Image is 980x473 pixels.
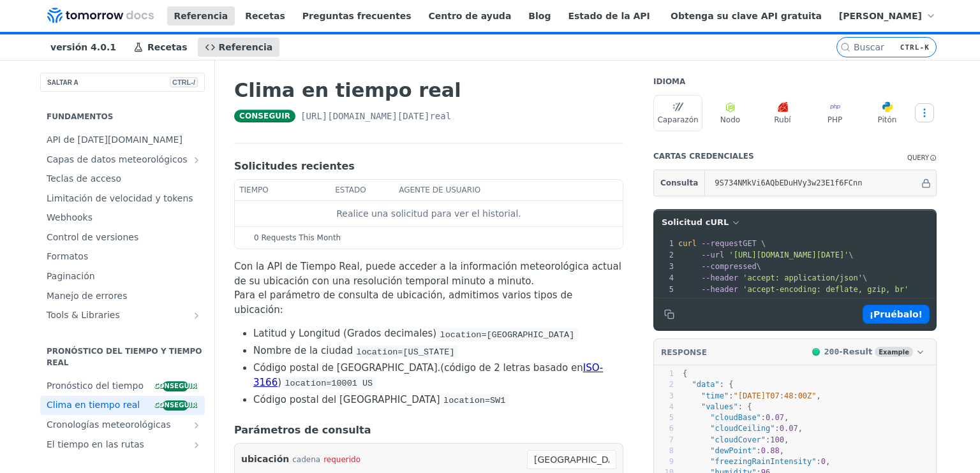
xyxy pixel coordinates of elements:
[440,330,575,339] span: location=[GEOGRAPHIC_DATA]
[839,11,922,21] font: [PERSON_NAME]
[653,95,702,131] button: Caparazón
[40,396,205,415] a: Clima en tiempo realconseguir
[174,11,228,21] font: Referencia
[710,413,761,422] span: "cloudBase"
[683,446,784,455] span: : ,
[919,107,930,119] svg: Más puntos suspensivos
[701,285,738,294] span: --header
[301,111,429,121] font: [URL][DOMAIN_NAME][DATE]
[292,455,320,464] font: cadena
[758,95,807,131] button: Rubí
[422,6,519,25] a: Centro de ayuda
[654,238,676,249] div: 1
[440,362,583,374] font: (código de 2 letras basado en
[780,424,798,433] span: 0.07
[253,394,440,405] font: Código postal del [GEOGRAPHIC_DATA]
[191,420,202,430] button: Mostrar subpáginas para Cronologías del tiempo
[323,455,360,464] font: requerido
[710,435,766,444] span: "cloudCover"
[664,6,829,25] a: Obtenga su clave API gratuita
[40,150,205,170] a: Capas de datos meteorológicosMostrar subpáginas para capas de datos meteorológicos
[47,135,182,145] font: API de [DATE][DOMAIN_NAME]
[683,457,830,466] span: : ,
[678,239,697,248] span: curl
[692,380,719,389] span: "data"
[729,251,849,259] span: '[URL][DOMAIN_NAME][DATE]'
[870,309,923,319] font: ¡Pruébalo!
[743,285,909,294] span: 'accept-encoding: deflate, gzip, br'
[915,103,934,122] button: Más idiomas
[191,310,202,321] button: Show subpages for Tools & Libraries
[654,435,674,446] div: 7
[528,11,551,21] font: Blog
[40,435,205,455] a: El tiempo en las rutasMostrar subpáginas de El tiempo en las rutas
[660,178,698,187] font: Consulta
[191,155,202,165] button: Mostrar subpáginas para capas de datos meteorológicos
[654,272,676,284] div: 4
[654,446,674,456] div: 8
[683,435,789,444] span: : ,
[239,186,269,194] font: tiempo
[930,155,937,161] i: Information
[828,115,843,124] font: PHP
[40,170,205,189] a: Teclas de acceso
[40,287,205,306] a: Manejo de errores
[561,6,657,25] a: Estado de la API
[219,42,273,52] font: Referencia
[40,73,205,92] button: SALTAR ACTRL-/
[278,377,281,388] font: )
[40,416,205,435] a: Cronologías meteorológicasMostrar subpáginas para Cronologías del tiempo
[357,347,455,356] span: location=[US_STATE]
[336,208,521,219] font: Realice una solicitud para ver el historial.
[443,396,505,405] span: location=SW1
[47,79,78,86] font: SALTAR A
[683,369,687,378] span: {
[654,368,674,379] div: 1
[568,11,650,21] font: Estado de la API
[897,41,933,54] kbd: CTRL-K
[761,446,780,455] span: 0.88
[654,456,674,467] div: 9
[253,362,440,374] font: Código postal de [GEOGRAPHIC_DATA].
[660,305,678,324] button: Copiar al portapapeles
[40,208,205,228] a: Webhooks
[429,111,451,121] font: real
[710,457,816,466] span: "freezingRainIntensity"
[154,402,197,409] font: conseguir
[708,170,919,196] input: apikey
[678,251,854,259] span: \
[47,309,188,322] span: Tools & Libraries
[824,346,872,358] div: - Result
[47,112,113,121] font: Fundamentos
[657,115,698,124] font: Caparazón
[706,95,755,131] button: Nodo
[821,457,826,466] span: 0
[167,6,235,25] a: Referencia
[683,391,821,400] span: : ,
[875,347,913,357] span: Example
[234,289,572,316] font: Para el parámetro de consulta de ubicación, admitimos varios tipos de ubicación:
[683,424,803,433] span: : ,
[47,400,140,410] font: Clima en tiempo real
[683,402,752,411] span: : {
[812,348,820,356] span: 200
[720,115,740,124] font: Nodo
[654,412,674,423] div: 5
[653,77,685,86] font: Idioma
[701,391,729,400] span: "time"
[701,273,738,282] span: --header
[47,347,202,367] font: Pronóstico del tiempo y tiempo real
[239,112,290,120] font: conseguir
[654,261,676,272] div: 3
[863,305,930,324] button: ¡Pruébalo!
[253,362,603,388] a: ISO-3166
[907,153,937,163] div: QueryInformation
[810,95,859,131] button: PHP
[335,186,366,194] font: estado
[301,110,451,122] span: https://api.tomorrow.io/v4/weather/realtime
[653,152,754,161] font: Cartas credenciales
[701,402,738,411] span: "values"
[234,424,371,436] font: Parámetros de consulta
[40,267,205,286] a: Paginación
[654,402,674,412] div: 4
